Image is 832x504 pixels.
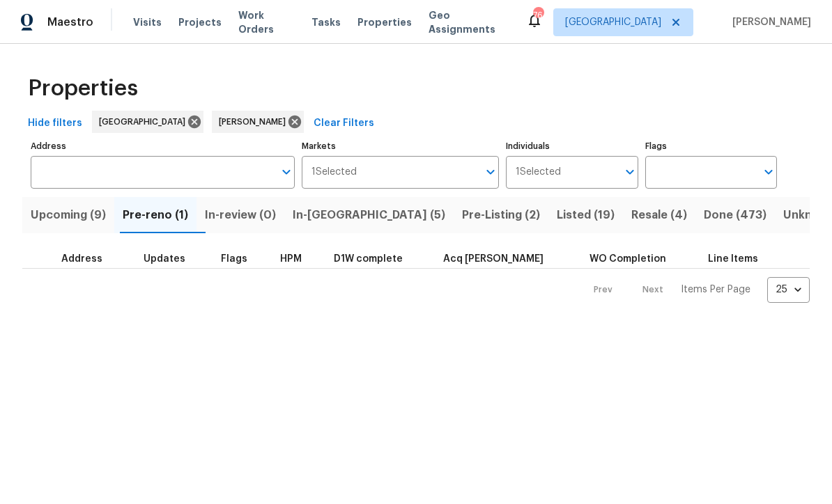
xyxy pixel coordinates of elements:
span: [GEOGRAPHIC_DATA] [565,15,661,29]
div: [PERSON_NAME] [212,111,304,133]
span: Clear Filters [314,115,374,132]
button: Open [620,162,640,182]
span: Listed (19) [557,205,615,225]
button: Open [759,162,778,182]
span: Visits [133,15,162,29]
button: Open [481,162,500,182]
p: Items Per Page [681,283,750,297]
span: 1 Selected [516,166,561,178]
span: [PERSON_NAME] [727,15,811,29]
span: Geo Assignments [429,8,509,36]
button: Hide filters [22,111,88,136]
div: [GEOGRAPHIC_DATA] [92,111,203,133]
span: Resale (4) [631,205,687,225]
span: Updates [144,254,185,264]
span: Work Orders [238,8,295,36]
span: In-[GEOGRAPHIC_DATA] (5) [293,205,445,225]
span: [GEOGRAPHIC_DATA] [99,115,191,129]
span: Address [61,254,102,264]
span: Properties [357,15,412,29]
span: Tasks [311,17,341,27]
span: Maestro [47,15,93,29]
button: Clear Filters [308,111,380,136]
span: Line Items [708,254,758,264]
button: Open [277,162,296,182]
div: 76 [533,8,543,22]
span: Properties [28,81,138,95]
div: 25 [767,271,810,308]
span: Flags [221,254,247,264]
span: Pre-reno (1) [123,205,188,225]
span: HPM [280,254,302,264]
label: Address [31,142,295,150]
span: D1W complete [334,254,403,264]
label: Markets [302,142,500,150]
span: WO Completion [590,254,666,264]
span: Hide filters [28,115,82,132]
span: Pre-Listing (2) [462,205,540,225]
span: Done (473) [704,205,766,225]
span: In-review (0) [205,205,276,225]
span: Acq [PERSON_NAME] [443,254,544,264]
label: Individuals [506,142,638,150]
span: [PERSON_NAME] [219,115,291,129]
span: Projects [178,15,222,29]
label: Flags [645,142,777,150]
nav: Pagination Navigation [580,277,810,303]
span: 1 Selected [311,166,357,178]
span: Upcoming (9) [31,205,106,225]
